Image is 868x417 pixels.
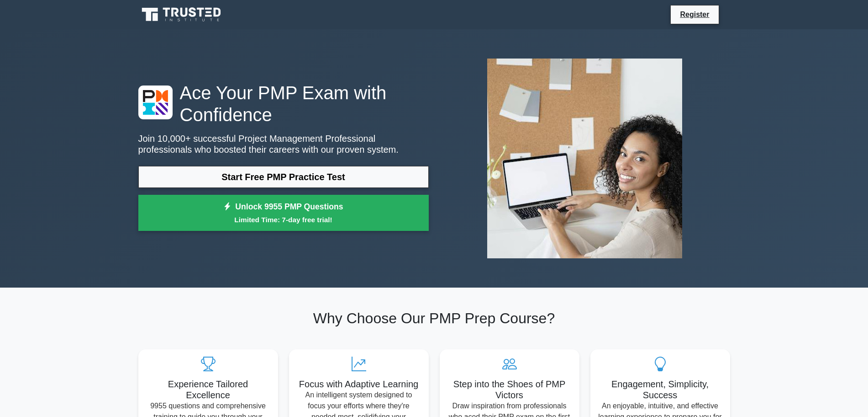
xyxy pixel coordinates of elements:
a: Start Free PMP Practice Test [138,166,429,188]
h5: Focus with Adaptive Learning [296,379,421,390]
h5: Experience Tailored Excellence [146,379,271,401]
h1: Ace Your PMP Exam with Confidence [138,82,429,126]
p: Join 10,000+ successful Project Management Professional professionals who boosted their careers w... [138,133,429,155]
h2: Why Choose Our PMP Prep Course? [138,310,730,327]
a: Unlock 9955 PMP QuestionsLimited Time: 7-day free trial! [138,195,429,231]
h5: Step into the Shoes of PMP Victors [447,379,572,401]
a: Register [674,9,715,20]
small: Limited Time: 7-day free trial! [150,214,417,225]
h5: Engagement, Simplicity, Success [598,379,723,401]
